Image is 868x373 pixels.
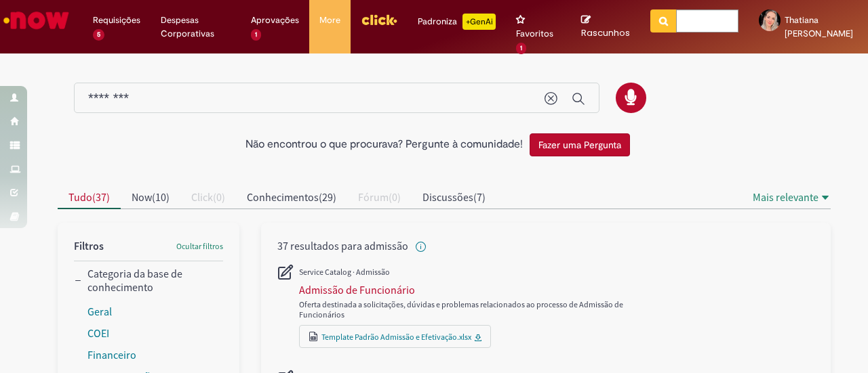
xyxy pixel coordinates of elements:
span: Aprovações [251,14,299,27]
span: Favoritos [516,27,553,41]
button: Fazer uma Pergunta [530,133,630,156]
span: Requisições [93,14,140,27]
span: 1 [251,29,261,41]
span: Rascunhos [581,26,630,39]
span: 5 [93,29,104,41]
h2: Não encontrou o que procurava? Pergunte à comunidade! [245,139,523,151]
img: ServiceNow [1,7,71,34]
span: Thatiana [PERSON_NAME] [785,14,853,39]
a: Rascunhos [581,14,630,39]
p: +GenAi [462,14,496,30]
span: 1 [516,43,526,54]
span: More [319,14,340,27]
span: Despesas Corporativas [161,14,231,41]
img: click_logo_yellow_360x200.png [361,9,397,30]
button: Pesquisar [650,9,677,32]
div: Padroniza [418,14,496,30]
